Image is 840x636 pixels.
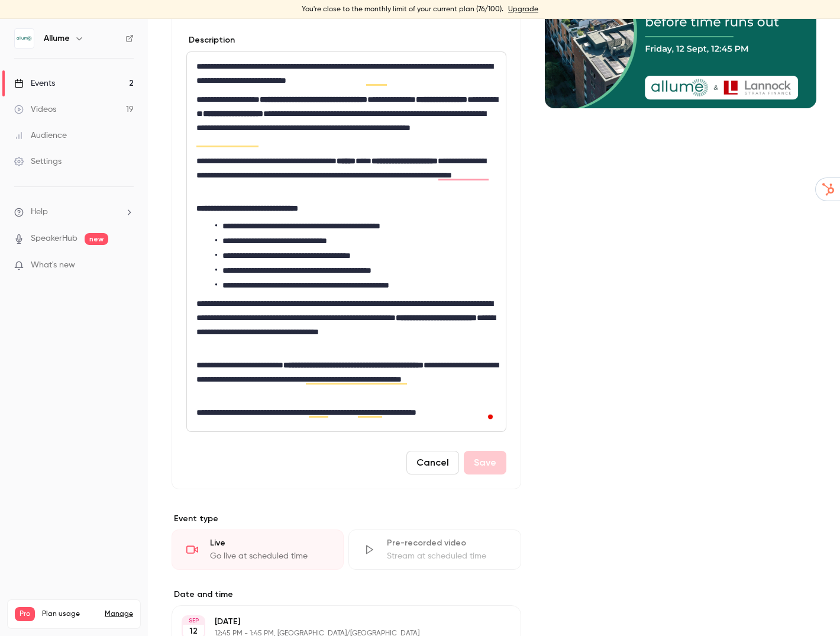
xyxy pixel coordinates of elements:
[187,52,506,431] div: editor
[348,530,521,570] div: Pre-recorded videoStream at scheduled time
[406,451,459,474] button: Cancel
[105,609,133,619] a: Manage
[186,34,235,46] label: Description
[15,607,35,621] span: Pro
[387,550,506,562] div: Stream at scheduled time
[14,156,62,167] div: Settings
[210,537,329,549] div: Live
[85,233,108,245] span: new
[31,259,75,272] span: What's new
[187,52,506,431] div: To enrich screen reader interactions, please activate Accessibility in Grammarly extension settings
[119,260,134,271] iframe: Noticeable Trigger
[172,589,521,601] label: Date and time
[172,513,521,525] p: Event type
[14,104,56,115] div: Videos
[215,616,458,628] p: [DATE]
[508,5,538,14] a: Upgrade
[44,33,70,44] h6: Allume
[42,609,98,619] span: Plan usage
[172,530,344,570] div: LiveGo live at scheduled time
[186,51,506,432] section: description
[387,537,506,549] div: Pre-recorded video
[14,206,134,218] li: help-dropdown-opener
[14,78,55,89] div: Events
[31,233,77,245] a: SpeakerHub
[210,550,329,562] div: Go live at scheduled time
[31,206,48,218] span: Help
[14,130,67,141] div: Audience
[15,29,34,48] img: Allume
[183,616,204,625] div: SEP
